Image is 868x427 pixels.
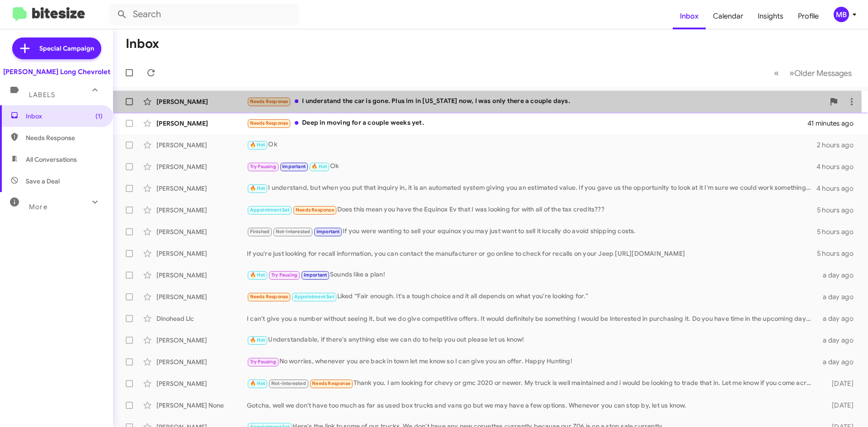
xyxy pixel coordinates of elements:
[247,205,817,215] div: Does this mean you have the Equinox Ev that I was looking for with all of the tax credits???
[250,294,288,300] span: Needs Response
[156,162,247,171] div: [PERSON_NAME]
[156,357,247,366] div: [PERSON_NAME]
[247,161,816,172] div: Ok
[816,162,861,171] div: 4 hours ago
[791,3,826,29] a: Profile
[156,401,247,410] div: [PERSON_NAME] None
[26,112,103,121] span: Inbox
[156,141,247,150] div: [PERSON_NAME]
[26,133,103,142] span: Needs Response
[817,292,861,301] div: a day ago
[271,380,306,386] span: Not-Interested
[769,64,784,82] button: Previous
[247,270,817,280] div: Sounds like a plan!
[817,271,861,280] div: a day ago
[784,64,857,82] button: Next
[247,249,817,258] div: If you're just looking for recall information, you can contact the manufacturer or go online to c...
[250,185,265,191] span: 🔥 Hot
[834,7,849,22] div: MB
[156,379,247,388] div: [PERSON_NAME]
[250,359,276,365] span: Try Pausing
[817,141,861,150] div: 2 hours ago
[826,7,858,22] button: MB
[817,227,861,236] div: 5 hours ago
[95,112,103,121] span: (1)
[126,37,159,51] h1: Inbox
[271,272,297,278] span: Try Pausing
[304,272,327,278] span: Important
[816,184,861,193] div: 4 hours ago
[817,249,861,258] div: 5 hours ago
[250,380,265,386] span: 🔥 Hot
[706,3,750,29] a: Calendar
[311,164,327,169] span: 🔥 Hot
[247,378,817,389] div: Thank you. I am looking for chevy or gmc 2020 or newer. My truck is well maintained and i would b...
[817,401,861,410] div: [DATE]
[156,249,247,258] div: [PERSON_NAME]
[247,314,817,323] div: I can't give you a number without seeing it, but we do give competitive offers. It would definite...
[250,120,288,126] span: Needs Response
[794,68,852,78] span: Older Messages
[817,336,861,345] div: a day ago
[250,99,288,104] span: Needs Response
[156,292,247,301] div: [PERSON_NAME]
[250,207,290,213] span: Appointment Set
[673,3,706,29] a: Inbox
[817,314,861,323] div: a day ago
[312,380,350,386] span: Needs Response
[247,335,817,345] div: Understandable, if there's anything else we can do to help you out please let us know!
[247,96,825,107] div: I understand the car is gone. Plus im in [US_STATE] now, I was only there a couple days.
[156,184,247,193] div: [PERSON_NAME]
[750,3,791,29] a: Insights
[39,44,94,53] span: Special Campaign
[247,183,816,193] div: I understand, but when you put that inquiry in, it is an automated system giving you an estimated...
[247,140,817,150] div: Ok
[29,91,55,99] span: Labels
[156,336,247,345] div: [PERSON_NAME]
[817,379,861,388] div: [DATE]
[789,67,794,79] span: »
[247,357,817,367] div: No worries, whenever you are back in town let me know so I can give you an offer. Happy Hunting!
[26,155,77,164] span: All Conversations
[774,67,779,79] span: «
[250,272,265,278] span: 🔥 Hot
[817,357,861,366] div: a day ago
[247,291,817,302] div: Liked “Fair enough. It's a tough choice and it all depends on what you're looking for.”
[276,229,311,235] span: Not-Interested
[247,118,807,128] div: Deep in moving for a couple weeks yet.
[3,67,110,76] div: [PERSON_NAME] Long Chevrolet
[250,229,270,235] span: Finished
[247,401,817,410] div: Gotcha, well we don't have too much as far as used box trucks and vans go but we may have a few o...
[294,294,334,300] span: Appointment Set
[156,119,247,128] div: [PERSON_NAME]
[156,97,247,106] div: [PERSON_NAME]
[250,164,276,169] span: Try Pausing
[807,119,861,128] div: 41 minutes ago
[250,337,265,343] span: 🔥 Hot
[282,164,306,169] span: Important
[247,226,817,237] div: If you were wanting to sell your equinox you may just want to sell it locally do avoid shipping c...
[156,271,247,280] div: [PERSON_NAME]
[316,229,340,235] span: Important
[156,314,247,323] div: Dinohead Llc
[109,4,299,25] input: Search
[26,177,60,186] span: Save a Deal
[29,203,47,211] span: More
[296,207,334,213] span: Needs Response
[156,206,247,215] div: [PERSON_NAME]
[156,227,247,236] div: [PERSON_NAME]
[817,206,861,215] div: 5 hours ago
[12,38,101,59] a: Special Campaign
[250,142,265,148] span: 🔥 Hot
[769,64,857,82] nav: Page navigation example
